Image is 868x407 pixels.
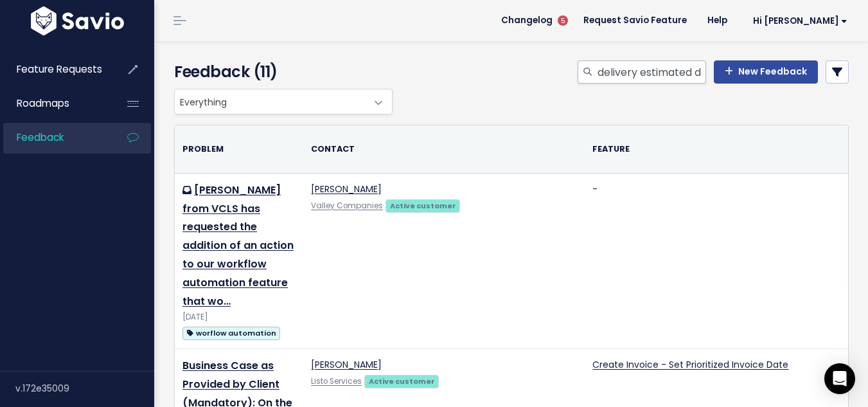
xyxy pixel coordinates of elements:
[592,358,788,371] a: Create Invoice - Set Prioritized Invoice Date
[501,16,553,25] span: Changelog
[364,374,439,387] a: Active customer
[303,125,585,173] th: Contact
[311,358,382,371] a: [PERSON_NAME]
[311,201,383,211] a: Valley Companies
[28,6,127,35] img: logo-white.9d6f32f41409.svg
[174,89,393,114] span: Everything
[175,125,303,173] th: Problem
[385,199,460,212] a: Active customer
[17,131,64,144] span: Feedback
[17,62,102,76] span: Feature Requests
[15,372,154,405] div: v.172e35009
[3,55,107,84] a: Feature Requests
[311,376,362,386] a: Listo Services
[182,327,280,340] span: worflow automation
[390,201,456,211] strong: Active customer
[369,376,435,386] strong: Active customer
[697,11,738,30] a: Help
[596,60,706,84] input: Search feedback...
[714,60,818,84] a: New Feedback
[17,96,69,110] span: Roadmaps
[3,89,107,118] a: Roadmaps
[182,183,294,309] a: [PERSON_NAME] from VCLS has requested the addition of an action to our workflow automation featur...
[558,15,568,26] span: 5
[3,123,107,152] a: Feedback
[175,89,366,114] span: Everything
[182,325,280,341] a: worflow automation
[573,11,697,30] a: Request Savio Feature
[311,183,382,195] a: [PERSON_NAME]
[753,16,847,26] span: Hi [PERSON_NAME]
[174,60,386,84] h4: Feedback (11)
[182,311,296,324] div: [DATE]
[824,363,855,394] div: Open Intercom Messenger
[738,11,858,31] a: Hi [PERSON_NAME]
